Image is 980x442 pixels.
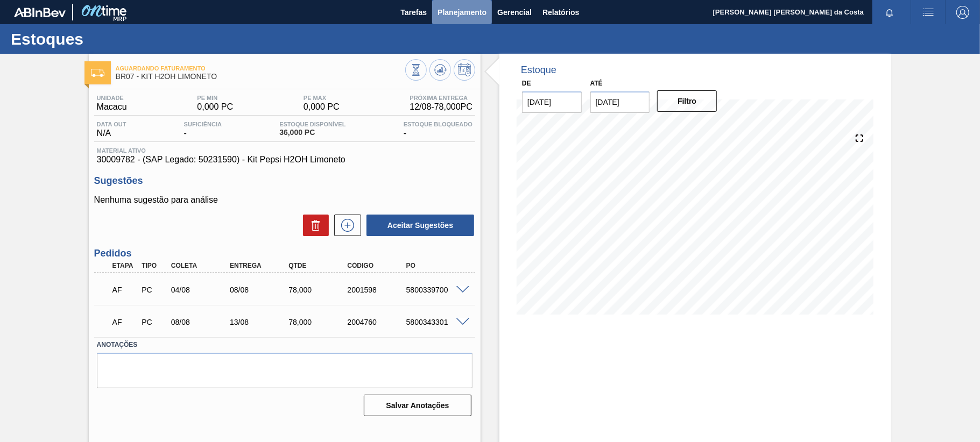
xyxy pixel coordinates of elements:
div: Código [344,262,410,269]
span: Data out [97,121,126,127]
div: Aceitar Sugestões [361,213,475,237]
button: Notificações [872,5,907,20]
span: Tarefas [400,6,427,19]
div: Pedido de Compra [139,286,169,294]
span: Material ativo [97,147,473,154]
span: Relatórios [542,6,579,19]
div: 2004760 [344,318,410,326]
span: Estoque Bloqueado [404,121,473,127]
span: Suficiência [184,121,222,127]
span: 12/08 - 78,000 PC [410,102,473,112]
div: Qtde [286,262,351,269]
button: Programar Estoque [454,59,475,81]
div: N/A [94,121,129,138]
span: BR07 - KIT H2OH LIMONETO [116,73,405,81]
div: Tipo [139,262,169,269]
div: PO [404,262,469,269]
span: PE MIN [197,95,233,101]
div: 08/08/2025 [227,286,293,294]
h3: Sugestões [94,175,475,187]
input: dd/mm/yyyy [590,91,650,113]
span: 30009782 - (SAP Legado: 50231590) - Kit Pepsi H2OH Limoneto [97,155,473,165]
span: Macacu [97,102,127,112]
div: 78,000 [286,286,351,294]
img: Ícone [91,69,104,77]
div: 78,000 [286,318,351,326]
div: Etapa [110,262,140,269]
span: Planejamento [438,6,487,19]
span: Estoque Disponível [279,121,346,127]
span: 0,000 PC [304,102,340,112]
div: Excluir Sugestões [298,215,329,236]
span: PE MAX [304,95,340,101]
div: 5800343301 [404,318,469,326]
div: Aguardando Faturamento [110,278,140,302]
div: 08/08/2025 [168,318,234,326]
p: AF [112,318,137,326]
div: Entrega [227,262,293,269]
label: De [522,80,531,87]
span: Aguardando Faturamento [116,65,405,72]
div: Pedido de Compra [139,318,169,326]
img: TNhmsLtSVTkK8tSr43FrP2fwEKptu5GPRR3wAAAABJRU5ErkJggg== [14,8,66,17]
p: AF [112,286,137,294]
button: Filtro [657,90,717,112]
span: 0,000 PC [197,102,233,112]
label: Anotações [97,337,473,353]
span: Próxima Entrega [410,95,473,101]
div: 5800339700 [404,286,469,294]
button: Aceitar Sugestões [366,215,474,236]
button: Salvar Anotações [364,395,471,416]
div: Coleta [168,262,234,269]
div: - [401,121,475,138]
span: Gerencial [497,6,532,19]
div: Estoque [521,65,556,76]
div: - [181,121,224,138]
label: Até [590,80,603,87]
div: Aguardando Faturamento [110,310,140,334]
div: 04/08/2025 [168,286,234,294]
img: Logout [956,6,969,19]
img: userActions [922,6,935,19]
div: 2001598 [344,286,410,294]
div: 13/08/2025 [227,318,293,326]
h3: Pedidos [94,248,475,259]
span: 36,000 PC [279,129,346,137]
input: dd/mm/yyyy [522,91,582,113]
button: Atualizar Gráfico [429,59,451,81]
button: Visão Geral dos Estoques [405,59,427,81]
p: Nenhuma sugestão para análise [94,195,475,205]
h1: Estoques [11,33,202,45]
span: Unidade [97,95,127,101]
div: Nova sugestão [329,215,361,236]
